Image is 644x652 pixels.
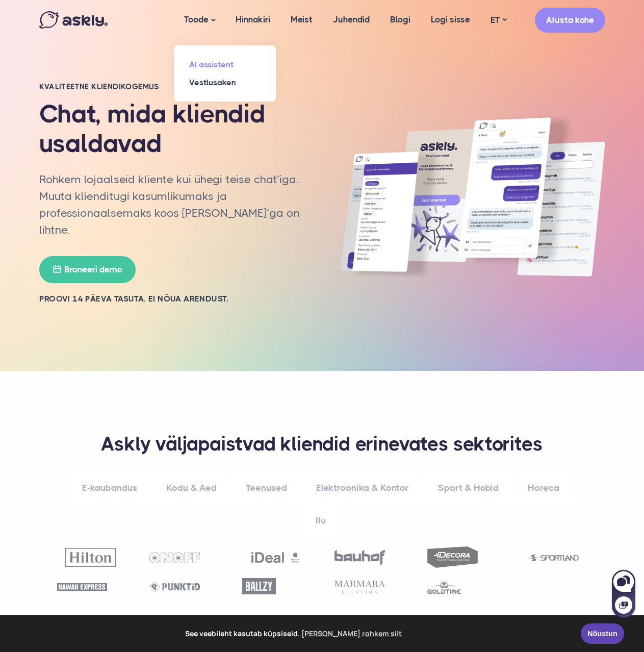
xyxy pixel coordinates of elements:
[528,555,579,561] img: Sportland
[39,99,304,158] h1: Chat, mida kliendid usaldavad
[425,474,512,502] a: Sport & Hobid
[340,114,605,277] img: Askly vestlusaken
[149,582,200,592] img: Punktid
[233,474,300,502] a: Teenused
[65,548,116,567] img: Hilton
[174,73,276,91] a: Vestlusaken
[427,580,461,594] img: Goldtime
[300,626,403,641] a: learn more about cookies
[581,623,624,644] a: Nõustun
[174,56,276,73] a: AI assistent
[611,568,636,619] iframe: Askly chat
[39,256,136,283] a: Broneeri demo
[302,507,339,535] a: Ilu
[514,474,573,502] a: Horeca
[39,11,108,29] img: Askly
[39,293,304,305] h2: Proovi 14 päeva tasuta. Ei nõua arendust.
[52,432,593,457] h3: Askly väljapaistvad kliendid erinevates sektorites
[15,626,574,641] span: See veebileht kasutab küpsiseid.
[153,474,230,502] a: Kodu & Aed
[480,13,517,28] a: ET
[242,578,276,594] img: Ballzy
[39,82,304,92] h2: Kvaliteetne kliendikogemus
[303,474,422,502] a: Elektroonika & Kontor
[69,474,150,502] a: E-kaubandus
[334,581,385,593] img: Marmara Sterling
[39,171,304,238] p: Rohkem lojaalseid kliente kui ühegi teise chat’iga. Muuta klienditugi kasumlikumaks ja profession...
[149,553,200,563] img: OnOff
[57,583,108,591] img: Hawaii Express
[250,548,301,567] img: Ideal
[334,550,385,565] img: Bauhof
[535,8,605,33] a: Alusta kohe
